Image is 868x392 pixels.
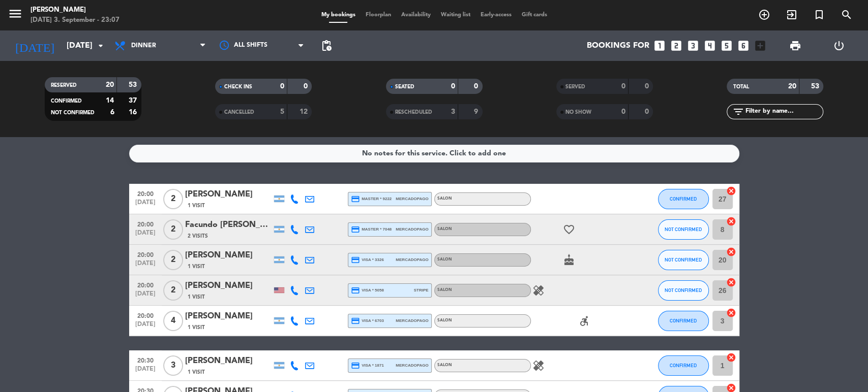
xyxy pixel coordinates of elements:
[351,361,360,370] i: credit_card
[758,9,770,21] i: add_circle_outline
[129,97,139,104] strong: 37
[563,223,575,236] i: favorite_border
[320,40,333,52] span: pending_actions
[351,194,360,204] i: credit_card
[351,255,360,265] i: credit_card
[658,311,709,331] button: CONFIRMED
[31,5,119,15] div: [PERSON_NAME]
[224,84,252,89] span: CHECK INS
[813,9,825,21] i: turned_in_not
[351,286,360,295] i: credit_card
[280,108,284,115] strong: 5
[720,39,733,52] i: looks_5
[644,108,650,115] strong: 0
[665,287,702,293] span: NOT CONFIRMED
[670,318,697,323] span: CONFIRMED
[188,293,205,301] span: 1 Visit
[437,288,452,292] span: SALON
[188,368,205,376] span: 1 Visit
[437,318,452,322] span: SALON
[8,35,62,57] i: [DATE]
[451,108,455,115] strong: 3
[133,260,158,272] span: [DATE]
[106,81,114,88] strong: 20
[841,9,853,21] i: search
[163,219,183,240] span: 2
[670,196,697,202] span: CONFIRMED
[110,109,114,116] strong: 6
[733,84,749,89] span: TOTAL
[703,39,716,52] i: looks_4
[351,316,384,325] span: visa * 6703
[351,255,384,265] span: visa * 3326
[351,194,392,204] span: master * 9222
[788,83,796,90] strong: 20
[565,110,591,115] span: NO SHOW
[95,40,107,52] i: arrow_drop_down
[185,188,272,201] div: [PERSON_NAME]
[658,280,709,301] button: NOT CONFIRMED
[185,218,272,232] div: Facundo [PERSON_NAME]
[351,286,384,295] span: visa * 5058
[133,230,158,241] span: [DATE]
[304,83,310,90] strong: 0
[475,12,517,18] span: Early-access
[185,249,272,262] div: [PERSON_NAME]
[832,40,845,52] i: power_settings_new
[188,263,205,271] span: 1 Visit
[517,12,552,18] span: Gift cards
[532,284,545,297] i: healing
[51,99,82,104] span: CONFIRMED
[744,106,823,117] input: Filter by name...
[670,363,697,368] span: CONFIRMED
[658,250,709,270] button: NOT CONFIRMED
[532,360,545,372] i: healing
[224,110,254,115] span: CANCELLED
[578,315,590,327] i: accessible_forward
[437,197,452,201] span: SALON
[621,83,625,90] strong: 0
[396,362,428,369] span: mercadopago
[396,12,436,18] span: Availability
[396,195,428,202] span: mercadopago
[726,352,736,363] i: cancel
[395,84,414,89] span: SEATED
[644,83,650,90] strong: 0
[658,189,709,209] button: CONFIRMED
[621,108,625,115] strong: 0
[185,279,272,292] div: [PERSON_NAME]
[188,323,205,332] span: 1 Visit
[300,108,310,115] strong: 12
[106,97,114,104] strong: 14
[51,110,95,115] span: NOT CONFIRMED
[8,6,23,21] i: menu
[133,366,158,377] span: [DATE]
[451,83,455,90] strong: 0
[565,84,585,89] span: SERVED
[726,308,736,318] i: cancel
[133,321,158,333] span: [DATE]
[129,109,139,116] strong: 16
[436,12,475,18] span: Waiting list
[133,354,158,366] span: 20:30
[133,290,158,302] span: [DATE]
[737,39,750,52] i: looks_6
[726,277,736,287] i: cancel
[131,42,156,49] span: Dinner
[133,199,158,211] span: [DATE]
[726,247,736,257] i: cancel
[587,41,649,51] span: Bookings for
[395,110,432,115] span: RESCHEDULED
[396,317,428,324] span: mercadopago
[163,355,183,376] span: 3
[185,310,272,323] div: [PERSON_NAME]
[665,226,702,232] span: NOT CONFIRMED
[8,6,23,25] button: menu
[396,256,428,263] span: mercadopago
[188,232,208,240] span: 2 Visits
[163,250,183,270] span: 2
[726,216,736,226] i: cancel
[414,287,429,293] span: stripe
[31,15,119,25] div: [DATE] 3. September - 23:07
[686,39,700,52] i: looks_3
